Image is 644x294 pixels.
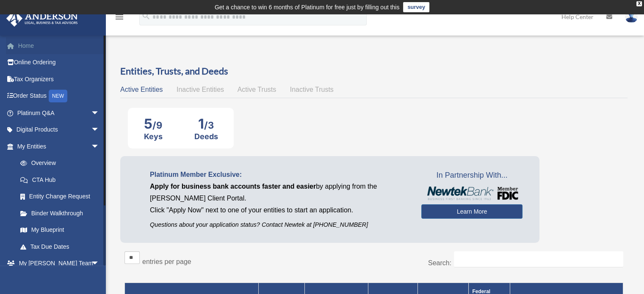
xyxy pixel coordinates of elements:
[150,183,316,190] span: Apply for business bank accounts faster and easier
[144,132,163,141] div: Keys
[150,169,409,181] p: Platinum Member Exclusive:
[177,86,224,93] span: Inactive Entities
[91,121,108,139] span: arrow_drop_down
[421,169,522,182] span: In Partnership With...
[152,120,162,131] span: /9
[91,138,108,155] span: arrow_drop_down
[114,15,124,22] a: menu
[421,204,522,219] a: Learn More
[6,104,112,121] a: Platinum Q&Aarrow_drop_down
[144,115,163,132] div: 5
[141,11,151,21] i: search
[6,138,108,155] a: My Entitiesarrow_drop_down
[428,259,451,267] label: Search:
[120,86,163,93] span: Active Entities
[403,2,429,12] a: survey
[12,238,108,255] a: Tax Due Dates
[215,2,400,12] div: Get a chance to win 6 months of Platinum for free just by filling out this
[6,121,112,138] a: Digital Productsarrow_drop_down
[12,205,108,222] a: Binder Walkthrough
[6,255,112,272] a: My [PERSON_NAME] Teamarrow_drop_down
[150,204,409,216] p: Click "Apply Now" next to one of your entities to start an application.
[426,187,518,200] img: NewtekBankLogoSM.png
[194,132,218,141] div: Deeds
[625,11,638,23] img: User Pic
[91,104,108,122] span: arrow_drop_down
[12,171,108,188] a: CTA Hub
[120,65,627,78] h3: Entities, Trusts, and Deeds
[636,1,642,6] div: close
[6,37,112,54] a: Home
[6,71,112,88] a: Tax Organizers
[12,155,104,172] a: Overview
[114,12,124,22] i: menu
[150,220,409,230] p: Questions about your application status? Contact Newtek at [PHONE_NUMBER]
[290,86,334,93] span: Inactive Trusts
[194,115,218,132] div: 1
[6,54,112,71] a: Online Ordering
[6,88,112,105] a: Order StatusNEW
[150,181,409,204] p: by applying from the [PERSON_NAME] Client Portal.
[49,90,67,102] div: NEW
[12,222,108,239] a: My Blueprint
[238,86,276,93] span: Active Trusts
[4,10,80,27] img: Anderson Advisors Platinum Portal
[204,120,214,131] span: /3
[12,188,108,205] a: Entity Change Request
[91,255,108,272] span: arrow_drop_down
[142,258,191,265] label: entries per page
